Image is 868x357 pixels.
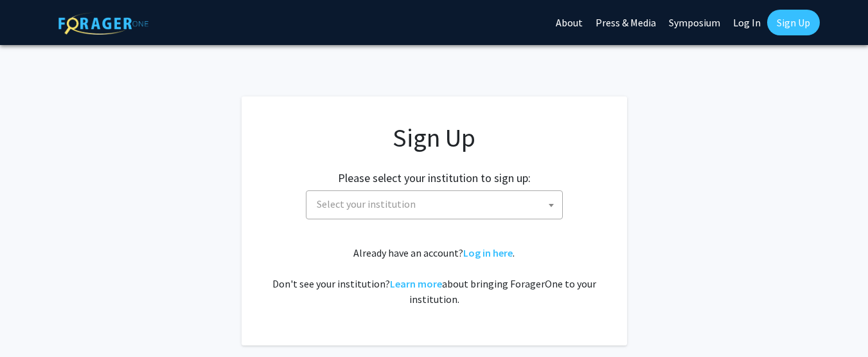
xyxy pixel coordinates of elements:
div: Already have an account? . Don't see your institution? about bringing ForagerOne to your institut... [267,245,601,307]
a: Learn more about bringing ForagerOne to your institution [390,277,442,290]
a: Sign Up [767,10,820,35]
span: Select your institution [312,191,562,217]
h1: Sign Up [267,122,601,153]
span: Select your institution [317,197,416,210]
a: Log in here [463,246,513,259]
img: ForagerOne Logo [58,12,148,35]
span: Select your institution [306,190,563,219]
h2: Please select your institution to sign up: [338,171,531,185]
